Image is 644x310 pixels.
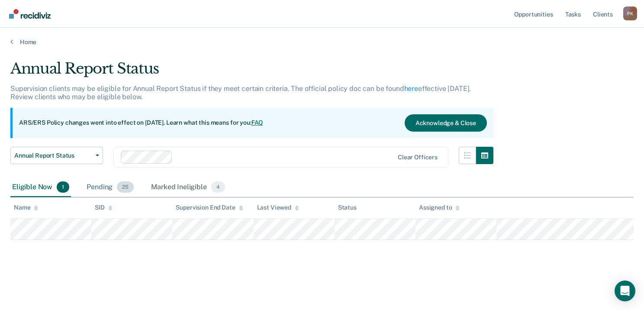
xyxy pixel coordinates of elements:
[95,204,113,211] div: SID
[338,204,357,211] div: Status
[10,60,493,84] div: Annual Report Status
[10,147,103,164] button: Annual Report Status
[10,84,471,101] p: Supervision clients may be eligible for Annual Report Status if they meet certain criteria. The o...
[10,38,634,46] a: Home
[176,204,243,211] div: Supervision End Date
[85,178,135,197] div: Pending25
[623,6,637,20] button: Profile dropdown button
[623,6,637,20] div: P K
[14,152,92,159] span: Annual Report Status
[615,281,635,301] div: Open Intercom Messenger
[117,181,134,193] span: 25
[404,84,418,93] a: here
[398,154,438,161] div: Clear officers
[211,181,225,193] span: 4
[149,178,227,197] div: Marked Ineligible4
[57,181,69,193] span: 1
[10,178,71,197] div: Eligible Now1
[251,119,264,126] a: FAQ
[19,119,263,127] p: ARS/ERS Policy changes went into effect on [DATE]. Learn what this means for you:
[257,204,299,211] div: Last Viewed
[9,9,51,19] img: Recidiviz
[14,204,38,211] div: Name
[419,204,460,211] div: Assigned to
[405,114,487,132] button: Acknowledge & Close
